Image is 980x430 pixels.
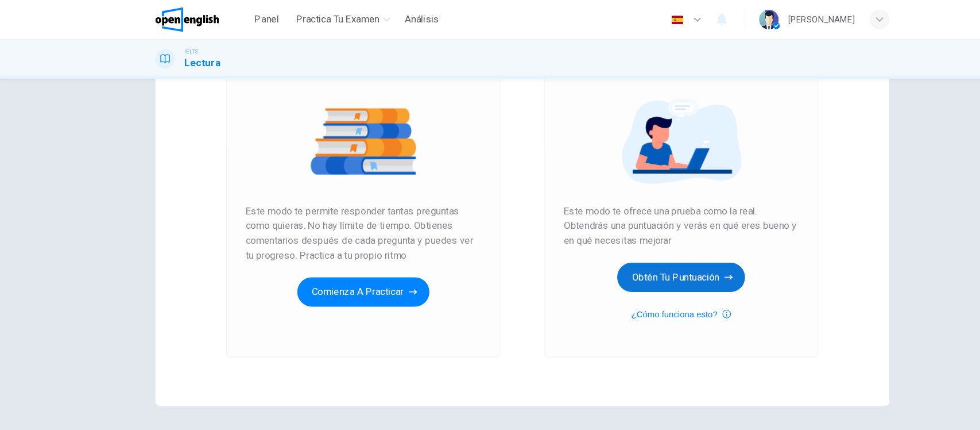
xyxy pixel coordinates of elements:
div: [PERSON_NAME] [740,11,803,25]
button: ¿Cómo funciona esto? [592,288,686,302]
span: Practica tu examen [278,11,356,25]
span: Este modo te ofrece una prueba como la real. Obtendrás una puntuación y verás en qué eres bueno y... [529,191,750,233]
span: Panel [239,11,262,25]
button: Panel [232,8,269,29]
span: Este modo te permite responder tantas preguntas como quieras. No hay límite de tiempo. Obtienes c... [231,191,451,247]
img: OpenEnglish logo [146,7,206,30]
button: Comienza a practicar [279,260,403,288]
button: Obtén tu puntuación [579,247,699,274]
button: Análisis [375,8,417,29]
h1: Lectura [173,52,207,66]
img: es [629,14,643,23]
span: © Copyright 2025 [459,419,521,428]
button: Practica tu examen [273,8,371,29]
a: OpenEnglish logo [146,7,233,30]
img: Profile picture [712,9,731,28]
span: IELTS [173,44,187,52]
span: Análisis [380,11,412,25]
